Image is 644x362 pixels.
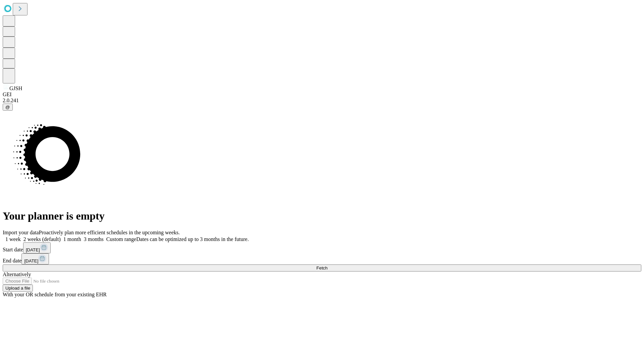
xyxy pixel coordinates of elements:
span: Fetch [316,265,327,270]
span: GJSH [9,85,22,91]
span: Dates can be optimized up to 3 months in the future. [136,236,249,242]
span: [DATE] [26,247,40,252]
span: Custom range [106,236,136,242]
div: End date [3,253,641,264]
button: [DATE] [23,242,51,253]
button: @ [3,104,13,111]
h1: Your planner is empty [3,210,641,222]
span: 1 month [63,236,81,242]
span: 2 weeks (default) [23,236,61,242]
button: Upload a file [3,285,33,292]
div: 2.0.241 [3,98,641,104]
span: 3 months [84,236,104,242]
span: Proactively plan more efficient schedules in the upcoming weeks. [39,230,180,235]
button: Fetch [3,264,641,271]
div: Start date [3,242,641,253]
span: With your OR schedule from your existing EHR [3,292,107,297]
div: GEI [3,92,641,98]
span: @ [5,105,10,110]
button: [DATE] [21,253,49,264]
span: Import your data [3,230,39,235]
span: Alternatively [3,271,31,277]
span: [DATE] [24,258,38,263]
span: 1 week [5,236,21,242]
